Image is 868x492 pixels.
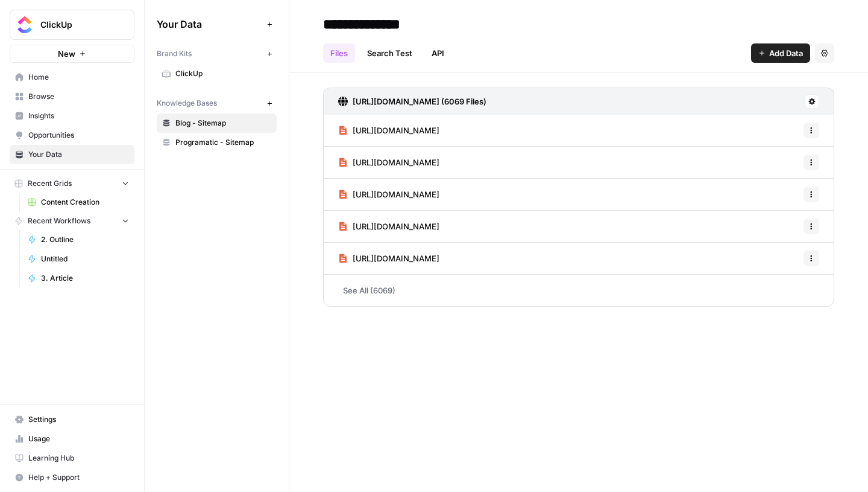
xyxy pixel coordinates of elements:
span: Add Data [769,47,803,59]
a: Your Data [10,145,134,164]
a: Programatic - Sitemap [157,133,277,152]
button: New [10,45,134,63]
span: Settings [28,414,129,425]
a: [URL][DOMAIN_NAME] (6069 Files) [338,88,486,115]
span: [URL][DOMAIN_NAME] [353,252,439,264]
span: Brand Kits [157,48,192,59]
span: Usage [28,433,129,444]
a: Blog - Sitemap [157,113,277,133]
img: ClickUp Logo [14,14,36,36]
span: 2. Outline [41,234,129,245]
a: See All (6069) [323,275,834,306]
a: [URL][DOMAIN_NAME] [338,243,439,274]
span: [URL][DOMAIN_NAME] [353,124,439,136]
span: [URL][DOMAIN_NAME] [353,156,439,168]
span: Untitled [41,254,129,264]
a: Search Test [360,43,420,63]
a: Files [323,43,355,63]
a: Usage [10,429,134,449]
button: Recent Workflows [10,212,134,230]
button: Workspace: ClickUp [10,10,134,40]
a: Content Creation [22,193,134,212]
span: Your Data [28,149,129,160]
a: Untitled [22,249,134,269]
a: ClickUp [157,64,277,83]
span: ClickUp [175,68,271,79]
span: Home [28,72,129,83]
span: Blog - Sitemap [175,118,271,129]
span: Recent Grids [28,178,72,189]
span: [URL][DOMAIN_NAME] [353,220,439,232]
span: Opportunities [28,130,129,141]
span: Insights [28,110,129,121]
span: [URL][DOMAIN_NAME] [353,188,439,200]
span: Help + Support [28,472,129,483]
span: Programatic - Sitemap [175,137,271,148]
button: Recent Grids [10,174,134,193]
a: Learning Hub [10,449,134,468]
a: 3. Article [22,269,134,288]
a: Opportunities [10,126,134,145]
h3: [URL][DOMAIN_NAME] (6069 Files) [353,95,486,107]
span: Recent Workflows [28,216,90,226]
a: [URL][DOMAIN_NAME] [338,179,439,210]
a: Home [10,68,134,87]
a: Insights [10,106,134,126]
a: [URL][DOMAIN_NAME] [338,115,439,146]
span: Browse [28,91,129,102]
a: [URL][DOMAIN_NAME] [338,147,439,178]
button: Add Data [751,43,810,63]
a: [URL][DOMAIN_NAME] [338,211,439,242]
a: API [424,43,451,63]
button: Help + Support [10,468,134,487]
a: Settings [10,410,134,429]
a: 2. Outline [22,230,134,249]
span: 3. Article [41,273,129,284]
span: New [58,48,75,60]
a: Browse [10,87,134,106]
span: Learning Hub [28,453,129,464]
span: Content Creation [41,197,129,208]
span: Your Data [157,17,262,31]
span: Knowledge Bases [157,98,217,109]
span: ClickUp [40,19,113,31]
